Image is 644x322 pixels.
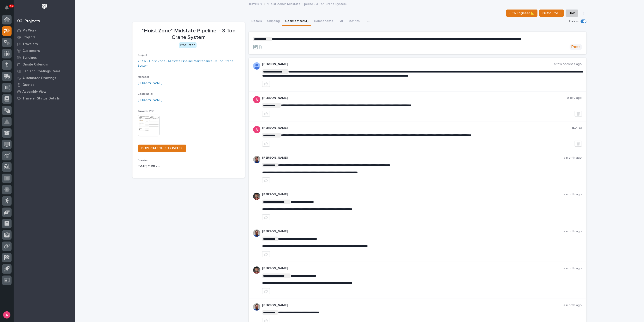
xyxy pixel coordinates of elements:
p: [DATE] [572,126,582,130]
p: Assembly View [22,90,46,94]
span: Manager [138,76,149,78]
img: 6hTokn1ETDGPf9BPokIQ [253,303,260,311]
button: like this post [262,141,270,147]
img: AOh14GjpcA6ydKGAvwfezp8OhN30Q3_1BHk5lQOeczEvCIoEuGETHm2tT-JUDAHyqffuBe4ae2BInEDZwLlH3tcCd_oYlV_i4... [253,62,260,70]
a: Projects [14,34,75,41]
img: Workspace Logo [40,2,48,11]
p: Onsite Calendar [22,63,49,67]
div: 02. Projects [17,19,40,24]
button: Hold [566,10,578,17]
p: Traveler Status Details [22,97,60,101]
button: Comments (25+) [282,17,311,26]
button: Shipping [264,17,282,26]
a: Travelers [14,41,75,47]
p: My Work [22,29,36,33]
span: Hold [569,10,575,16]
a: Quotes [14,81,75,88]
span: Coordinator [138,93,154,95]
a: My Work [14,27,75,34]
button: like this post [262,214,270,220]
a: [PERSON_NAME] [138,98,163,102]
a: 26412 - Hoist Zone - Midstate Pipeline Maintenance - 3 Ton Crane System [138,59,240,68]
button: like this post [262,111,270,117]
p: a month ago [564,303,582,307]
p: a month ago [564,193,582,196]
p: Fab and Coatings Items [22,69,60,73]
p: [PERSON_NAME] [262,230,564,233]
button: Post [570,44,582,50]
span: DUPLICATE THIS TRAVELER [142,147,183,150]
p: Automated Drawings [22,76,56,80]
img: ROij9lOReuV7WqYxWfnW [253,193,260,200]
p: [PERSON_NAME] [262,193,564,196]
p: a day ago [567,96,582,100]
button: like this post [262,251,270,257]
a: Onsite Calendar [14,61,75,68]
div: Notifications41 [6,5,12,13]
span: Project [138,54,147,57]
a: Customers [14,47,75,54]
button: FAI [336,17,346,26]
p: Travelers [22,42,38,46]
a: Automated Drawings [14,75,75,81]
span: Traveler PDF [138,110,155,113]
p: [PERSON_NAME] [262,62,554,66]
p: [PERSON_NAME] [262,96,567,100]
img: 6hTokn1ETDGPf9BPokIQ [253,230,260,237]
p: [PERSON_NAME] [262,156,564,160]
button: Delete post [575,111,582,117]
p: a month ago [564,156,582,160]
p: a month ago [564,230,582,233]
p: Buildings [22,56,37,60]
button: Components [311,17,336,26]
button: Outsource ↑ [539,10,564,17]
div: Production [179,42,197,48]
span: Created [138,159,149,162]
span: Outsource ↑ [542,10,561,16]
a: DUPLICATE THIS TRAVELER [138,145,186,152]
a: Fab and Coatings Items [14,68,75,75]
a: Travelers [248,1,262,6]
button: Delete post [575,141,582,147]
span: ← To Engineer 📐 [509,10,535,16]
img: ROij9lOReuV7WqYxWfnW [253,266,260,274]
p: Projects [22,35,36,39]
p: Customers [22,49,40,53]
button: users-avatar [2,310,12,320]
a: Traveler Status Details [14,95,75,102]
p: [DATE] 11:08 am [138,164,240,169]
button: like this post [262,177,270,183]
p: Follow [570,19,579,23]
p: [PERSON_NAME] [262,303,564,307]
a: Assembly View [14,88,75,95]
button: like this post [262,288,270,294]
p: a month ago [564,266,582,270]
p: Quotes [22,83,34,87]
span: Post [572,44,580,50]
img: ACg8ocKcMZQ4tabbC1K-lsv7XHeQNnaFu4gsgPufzKnNmz0_a9aUSA=s96-c [253,96,260,103]
p: a few seconds ago [554,62,582,66]
img: ACg8ocKcMZQ4tabbC1K-lsv7XHeQNnaFu4gsgPufzKnNmz0_a9aUSA=s96-c [253,126,260,133]
button: ← To Engineer 📐 [506,10,538,17]
img: 6hTokn1ETDGPf9BPokIQ [253,156,260,163]
button: Notifications [2,3,12,12]
a: Buildings [14,54,75,61]
p: [PERSON_NAME] [262,266,564,270]
button: Metrics [346,17,362,26]
p: *Hoist Zone* Midstate Pipeline - 3 Ton Crane System [267,1,346,6]
button: like this post [262,81,270,87]
p: *Hoist Zone* Midstate Pipeline - 3 Ton Crane System [138,28,240,41]
p: 41 [10,4,13,7]
a: [PERSON_NAME] [138,81,163,85]
p: [PERSON_NAME] [262,126,572,130]
button: Details [249,17,264,26]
